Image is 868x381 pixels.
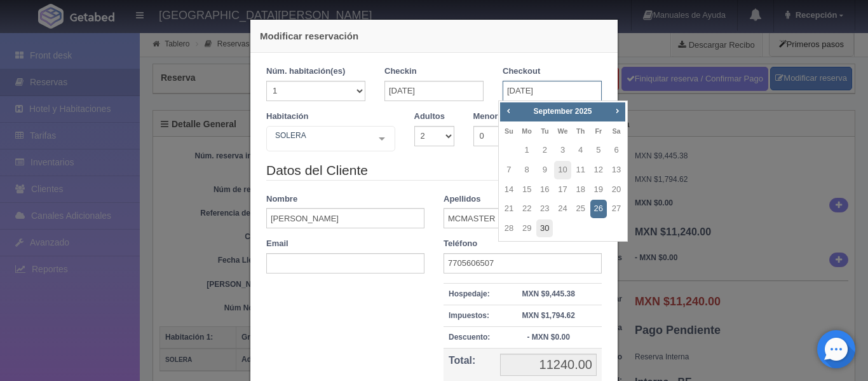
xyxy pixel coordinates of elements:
[384,81,484,101] input: DD-MM-AAAA
[554,200,571,218] a: 24
[590,181,607,199] a: 19
[260,29,608,43] h4: Modificar reservación
[575,107,592,116] span: 2025
[536,161,553,179] a: 9
[444,193,481,205] label: Apellidos
[503,66,540,78] label: Checkout
[573,200,589,218] a: 25
[266,238,288,250] label: Email
[573,181,589,199] a: 18
[527,333,569,342] strong: - MXN $0.00
[612,106,622,116] span: Next
[576,127,585,135] span: Thursday
[503,81,602,101] input: DD-MM-AAAA
[608,141,625,160] a: 6
[384,66,417,78] label: Checkin
[590,200,607,218] a: 26
[519,181,535,199] a: 15
[590,141,607,160] a: 5
[266,66,345,78] label: Núm. habitación(es)
[522,289,574,298] strong: MXN $9,445.38
[536,219,553,238] a: 30
[444,283,495,305] th: Hospedaje:
[536,200,553,218] a: 23
[608,200,625,218] a: 27
[473,111,507,123] label: Menores
[554,141,571,160] a: 3
[414,111,445,123] label: Adultos
[266,161,602,181] legend: Datos del Cliente
[573,141,589,160] a: 4
[533,107,573,116] span: September
[519,200,535,218] a: 22
[501,161,517,179] a: 7
[505,127,513,135] span: Sunday
[519,219,535,238] a: 29
[590,161,607,179] a: 12
[608,161,625,179] a: 13
[503,106,513,116] span: Prev
[519,161,535,179] a: 8
[444,238,477,250] label: Teléfono
[501,104,515,118] a: Prev
[612,127,620,135] span: Saturday
[501,200,517,218] a: 21
[608,181,625,199] a: 20
[519,141,535,160] a: 1
[272,129,280,149] input: Seleccionar hab.
[536,181,553,199] a: 16
[501,181,517,199] a: 14
[557,127,567,135] span: Wednesday
[522,127,532,135] span: Monday
[522,311,574,320] strong: MXN $1,794.62
[266,111,308,123] label: Habitación
[554,181,571,199] a: 17
[573,161,589,179] a: 11
[536,141,553,160] a: 2
[444,305,495,326] th: Impuestos:
[272,129,369,142] span: SOLERA
[611,104,625,118] a: Next
[501,219,517,238] a: 28
[554,161,571,179] a: 10
[266,193,297,205] label: Nombre
[595,127,602,135] span: Friday
[541,127,548,135] span: Tuesday
[444,326,495,348] th: Descuento:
